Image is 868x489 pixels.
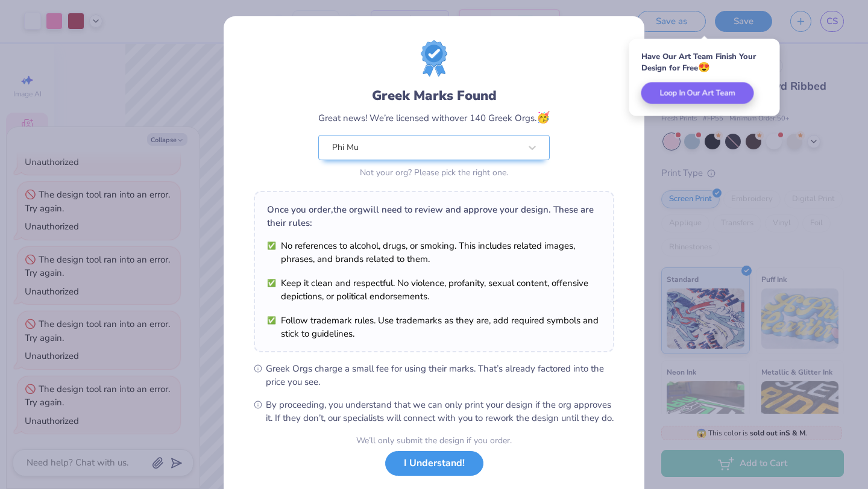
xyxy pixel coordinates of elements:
div: Greek Marks Found [318,86,550,105]
button: I Understand! [385,451,483,476]
img: license-marks-badge.png [421,40,447,76]
span: 😍 [698,61,710,74]
div: Great news! We’re licensed with over 140 Greek Orgs. [318,110,550,126]
li: Follow trademark rules. Use trademarks as they are, add required symbols and stick to guidelines. [267,314,601,340]
div: Have Our Art Team Finish Your Design for Free [641,51,768,73]
div: We’ll only submit the design if you order. [356,434,512,447]
span: Greek Orgs charge a small fee for using their marks. That’s already factored into the price you see. [266,362,614,388]
div: Not your org? Please pick the right one. [318,166,550,179]
span: 🥳 [536,110,550,125]
span: By proceeding, you understand that we can only print your design if the org approves it. If they ... [266,398,614,425]
li: Keep it clean and respectful. No violence, profanity, sexual content, offensive depictions, or po... [267,276,601,303]
div: Once you order, the org will need to review and approve your design. These are their rules: [267,203,601,229]
button: Loop In Our Art Team [641,83,754,104]
li: No references to alcohol, drugs, or smoking. This includes related images, phrases, and brands re... [267,239,601,266]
